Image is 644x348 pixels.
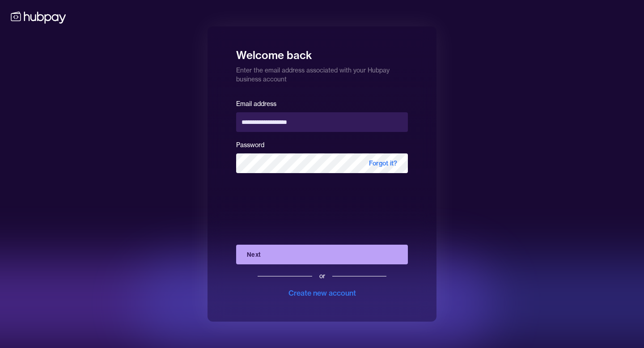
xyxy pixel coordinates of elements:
span: Forgot it? [358,153,408,173]
h1: Welcome back [236,42,408,62]
button: Next [236,245,408,264]
div: or [319,272,325,280]
label: Email address [236,100,276,108]
label: Password [236,141,264,149]
div: Create new account [288,288,356,298]
p: Enter the email address associated with your Hubpay business account [236,62,408,84]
